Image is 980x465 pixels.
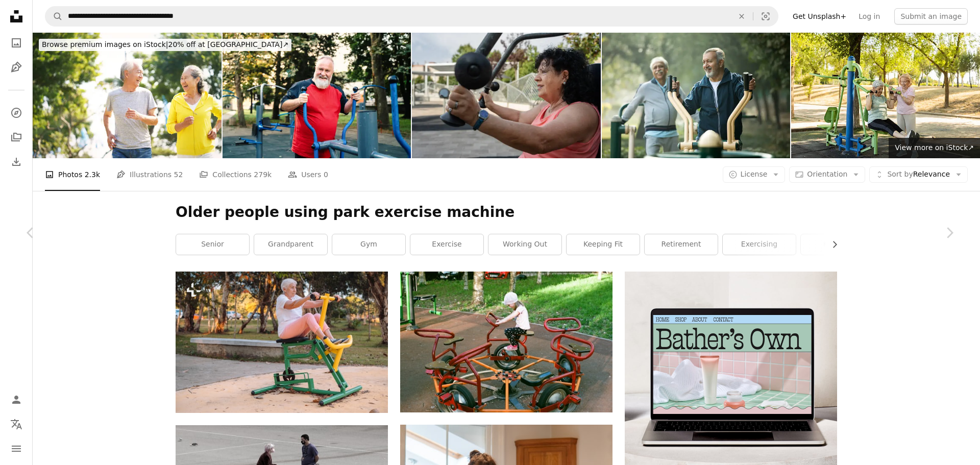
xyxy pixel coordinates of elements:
img: Senior man working out in outdoor gym on a step machine [223,33,411,158]
button: Orientation [789,166,865,183]
a: Get Unsplash+ [787,8,852,25]
a: gym [332,234,405,255]
h1: Older people using park exercise machine [176,203,837,222]
a: Browse premium images on iStock|20% off at [GEOGRAPHIC_DATA]↗ [33,33,298,57]
a: keep fit [801,234,874,255]
img: Senior women exercising together at outdoor gym in public park [791,33,980,158]
a: Collections [6,127,27,148]
form: Find visuals sitewide [45,6,778,27]
a: Log in / Sign up [6,389,27,410]
span: Browse premium images on iStock | [42,40,168,48]
a: exercising [723,234,796,255]
a: Illustrations [6,57,27,78]
img: girl riding ride on toy [400,272,612,412]
a: exercise [410,234,483,255]
a: Log in [852,8,886,25]
button: Submit an image [894,8,968,25]
span: 0 [324,169,328,180]
a: Users 0 [288,158,328,191]
a: retirement [645,234,718,255]
button: Visual search [753,7,778,26]
a: girl riding ride on toy [400,337,612,347]
a: keeping fit [567,234,640,255]
img: a woman is sitting on a stationary exercise bike [176,272,388,413]
button: scroll list to the right [825,234,837,255]
a: grandparent [254,234,327,255]
a: Explore [6,103,27,123]
button: Sort byRelevance [869,166,968,183]
span: 279k [254,169,272,180]
button: Menu [6,438,27,459]
button: Clear [730,7,753,26]
span: License [741,170,768,178]
button: License [723,166,786,183]
a: a woman is sitting on a stationary exercise bike [176,337,388,347]
img: old couple jogging outdoors [33,33,222,158]
a: Collections 279k [199,158,272,191]
a: Illustrations 52 [116,158,183,191]
span: Sort by [887,170,913,178]
a: Photos [6,33,27,53]
a: senior [176,234,249,255]
div: 20% off at [GEOGRAPHIC_DATA] ↗ [39,39,291,51]
img: Senior woman exercising with fitness equipment outdoors at the park [412,33,601,158]
img: Old men in sportswear exercising at outdoor gym [602,33,791,158]
span: Orientation [807,170,847,178]
span: 52 [174,169,183,180]
a: View more on iStock↗ [889,138,980,158]
a: working out [488,234,561,255]
span: View more on iStock ↗ [895,143,974,152]
span: Relevance [887,169,950,180]
button: Language [6,414,27,434]
a: Next [919,184,980,282]
button: Search Unsplash [45,7,63,26]
a: Download History [6,152,27,172]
